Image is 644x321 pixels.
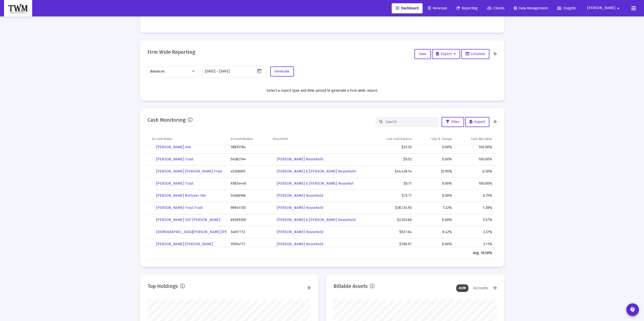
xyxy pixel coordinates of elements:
[455,202,497,214] td: 1.28%
[227,238,269,250] td: 15594717
[277,218,356,222] span: [PERSON_NAME] & [PERSON_NAME] Household
[273,215,360,225] a: [PERSON_NAME] & [PERSON_NAME] Household
[419,157,452,162] div: 0.00%
[371,226,415,238] td: $927.64
[269,133,371,145] td: Column Household
[273,203,327,213] a: [PERSON_NAME] Household
[152,191,210,201] a: [PERSON_NAME] Rollover IRA
[419,242,452,247] div: 0.00%
[424,3,451,13] a: Revenue
[270,66,294,77] button: Generate
[152,239,217,249] a: [PERSON_NAME] [PERSON_NAME]
[277,181,354,186] span: [PERSON_NAME] & [PERSON_NAME] Househol
[371,165,415,178] td: $44,426.14
[455,190,497,202] td: 0.75%
[148,48,195,56] h2: Firm Wide Reporting
[156,230,249,234] span: [DEMOGRAPHIC_DATA][PERSON_NAME] [PERSON_NAME]
[148,133,227,145] td: Column Account Name
[452,3,482,13] a: Reporting
[273,179,358,189] a: [PERSON_NAME] & [PERSON_NAME] Househol
[156,206,203,210] span: [PERSON_NAME] Trust Trust
[273,154,327,164] a: [PERSON_NAME] Household
[419,217,452,223] div: 0.00%
[227,190,269,202] td: 34566106
[152,154,197,164] a: [PERSON_NAME] Trust
[396,6,419,10] span: Dashboard
[455,214,497,226] td: 5.57%
[371,133,415,145] td: Column Last Cash Balance
[615,3,621,13] mat-icon: arrow_drop_down
[456,6,478,10] span: Reporting
[277,206,323,210] span: [PERSON_NAME] Household
[156,181,193,186] span: [PERSON_NAME] Trust
[277,242,323,246] span: [PERSON_NAME] Household
[156,157,193,161] span: [PERSON_NAME] Trust
[471,284,491,292] div: Accounts
[227,178,269,190] td: 93834440
[277,157,323,161] span: [PERSON_NAME] Household
[392,3,423,13] a: Dashboard
[227,214,269,226] td: 69209200
[371,153,415,165] td: $0.52
[419,169,452,174] div: 32.95%
[273,191,327,201] a: [PERSON_NAME] Household
[152,227,253,237] a: [DEMOGRAPHIC_DATA][PERSON_NAME] [PERSON_NAME]
[385,120,435,124] input: Search
[219,69,244,73] input: End date
[371,141,415,153] td: $23.20
[466,52,485,56] span: Columns
[273,137,288,141] div: Household
[455,153,497,165] td: 100.00%
[148,133,497,259] div: Data grid
[386,137,412,141] div: Last Cash Balance
[152,215,224,225] a: [PERSON_NAME] SEP [PERSON_NAME]
[414,49,431,59] button: Save
[419,145,452,150] div: 0.00%
[277,193,323,198] span: [PERSON_NAME] Household
[465,117,489,127] button: Export
[455,165,497,178] td: 0.30%
[419,230,452,235] div: 6.42%
[277,169,356,174] span: [PERSON_NAME] & [PERSON_NAME] Household
[371,190,415,202] td: $73.77
[273,239,327,249] a: [PERSON_NAME] Household
[371,238,415,250] td: $106.97
[156,169,222,174] span: [PERSON_NAME] [PERSON_NAME] Trust
[442,117,464,127] button: Filter
[227,226,269,238] td: 34617712
[227,153,269,165] td: 54582194
[273,227,327,237] a: [PERSON_NAME] Household
[487,6,505,10] span: Clients
[334,282,368,290] h2: Billable Assets
[256,67,263,75] button: Open calendar
[510,3,552,13] a: Data Management
[227,141,269,153] td: 18835784
[227,133,269,145] td: Column Account Number
[216,69,218,73] span: –
[471,137,492,141] div: Cash Allocation
[156,145,191,149] span: [PERSON_NAME] one
[156,193,206,198] span: [PERSON_NAME] Rollover IRA
[275,69,289,73] span: Generate
[419,193,452,198] div: 0.00%
[152,203,207,213] a: [PERSON_NAME] Trust Trust
[371,178,415,190] td: $0.17
[630,307,636,313] mat-icon: contact_support
[557,6,576,10] span: Insights
[553,3,580,13] a: Insights
[150,69,165,73] span: Balances
[152,137,172,141] div: Account Name
[428,6,447,10] span: Revenue
[231,137,253,141] div: Account Number
[419,205,452,210] div: 1.22%
[446,120,460,124] span: Filter
[430,137,452,141] div: 7 day % Change
[514,6,548,10] span: Data Management
[455,226,497,238] td: 2.37%
[152,166,226,177] a: [PERSON_NAME] [PERSON_NAME] Trust
[436,52,456,56] span: Export
[455,238,497,250] td: 3.71%
[227,202,269,214] td: 98941130
[8,3,28,13] img: Dashboard
[432,49,460,59] button: Export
